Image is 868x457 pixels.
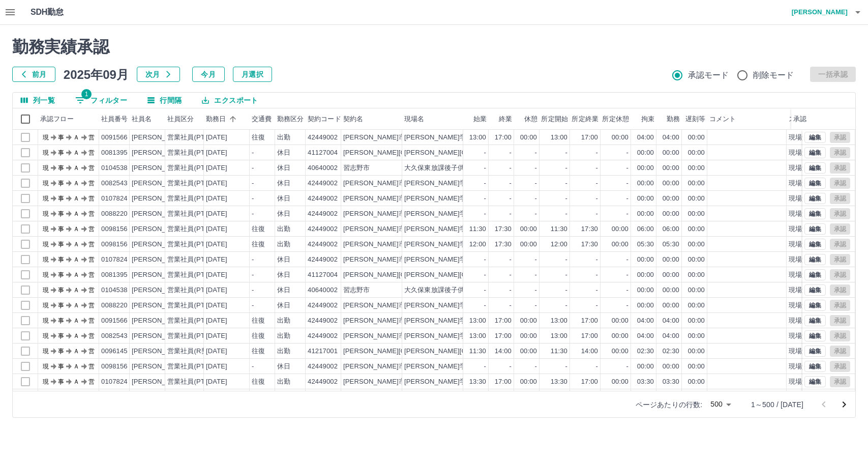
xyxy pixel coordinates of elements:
div: - [626,194,628,204]
div: 休日 [277,270,290,280]
button: 編集 [804,162,826,174]
div: 500 [706,397,735,412]
div: 始業 [463,108,489,130]
div: [PERSON_NAME][GEOGRAPHIC_DATA] [343,148,469,158]
div: [PERSON_NAME] [132,133,187,142]
div: ステータス [787,108,848,130]
div: 0091566 [101,133,128,142]
div: 現場責任者承認待 [789,194,842,204]
div: - [535,270,537,280]
div: - [565,194,567,204]
text: Ａ [73,180,79,187]
div: 承認 [791,108,844,130]
span: 削除モード [753,69,794,81]
button: ソート [226,112,240,126]
div: 0098156 [101,240,128,249]
text: 営 [88,256,95,263]
div: 社員番号 [99,108,130,130]
button: 列選択 [13,93,63,108]
div: 終業 [499,108,512,130]
div: - [535,255,537,265]
div: 拘束 [641,108,654,130]
div: 00:00 [688,240,705,249]
div: 00:00 [520,224,537,234]
div: - [535,179,537,188]
div: [DATE] [206,240,227,249]
div: 05:30 [637,240,654,249]
div: 現場責任者承認待 [789,179,842,188]
div: 営業社員(PT契約) [167,224,221,234]
span: 1 [81,89,92,99]
div: 00:00 [637,194,654,204]
div: 0081395 [101,148,128,158]
div: 17:30 [581,240,598,249]
div: 休日 [277,179,290,188]
button: 編集 [804,269,826,280]
button: 編集 [804,132,826,143]
div: [DATE] [206,194,227,204]
div: 営業社員(PT契約) [167,148,221,158]
div: 42449002 [308,133,338,142]
div: 勤務区分 [277,108,304,130]
div: - [510,148,512,158]
div: 17:00 [495,133,512,142]
div: - [484,255,486,265]
button: 月選択 [233,67,272,82]
div: - [596,163,598,173]
div: 拘束 [631,108,656,130]
text: Ａ [73,164,79,172]
text: 営 [88,195,95,202]
div: 00:00 [688,194,705,204]
div: - [626,179,628,188]
div: [PERSON_NAME]市 [343,255,405,265]
text: 事 [58,210,64,217]
div: - [252,270,254,280]
div: [PERSON_NAME]市 [343,209,405,219]
div: - [510,163,512,173]
div: 0098156 [101,224,128,234]
div: 00:00 [663,148,679,158]
div: 00:00 [520,240,537,249]
div: 00:00 [637,163,654,173]
div: 11:30 [469,224,486,234]
div: [DATE] [206,133,227,142]
div: 休日 [277,148,290,158]
div: 00:00 [663,209,679,219]
div: - [252,163,254,173]
div: 00:00 [688,255,705,265]
div: - [484,194,486,204]
div: 00:00 [612,224,628,234]
text: 事 [58,134,64,141]
div: 遅刻等 [685,108,705,130]
div: 現場責任者承認待 [789,224,842,234]
div: 契約名 [341,108,402,130]
text: 事 [58,195,64,202]
div: 大久保東放課後子供教室 [404,163,478,173]
div: - [565,179,567,188]
div: 00:00 [688,133,705,142]
button: 次月 [137,67,180,82]
div: 休日 [277,209,290,219]
div: - [252,148,254,158]
div: - [596,194,598,204]
div: 出勤 [277,224,290,234]
div: 0082543 [101,179,128,188]
div: 往復 [252,133,265,142]
div: 社員区分 [165,108,204,130]
div: 00:00 [688,209,705,219]
div: - [510,194,512,204]
div: 現場責任者承認待 [789,133,842,142]
div: 営業社員(PT契約) [167,163,221,173]
div: - [596,270,598,280]
div: 13:00 [469,133,486,142]
div: 05:30 [663,240,679,249]
div: 往復 [252,240,265,249]
div: - [252,194,254,204]
div: 12:00 [551,240,567,249]
div: 00:00 [637,255,654,265]
div: 00:00 [612,133,628,142]
div: 交通費 [250,108,275,130]
button: 編集 [804,300,826,311]
div: 往復 [252,224,265,234]
button: 編集 [804,284,826,296]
